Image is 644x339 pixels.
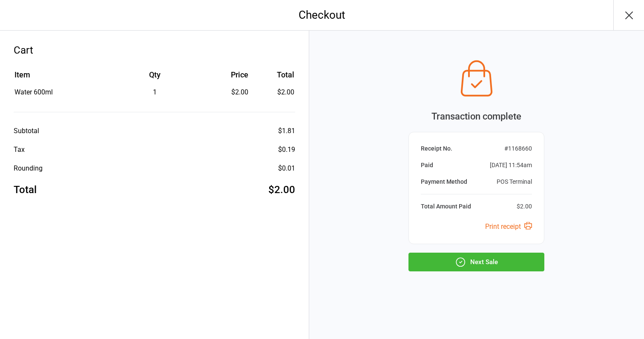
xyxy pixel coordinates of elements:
[202,69,248,80] div: Price
[497,177,532,186] div: POS Terminal
[14,126,39,136] div: Subtotal
[278,126,295,136] div: $1.81
[252,69,294,86] th: Total
[109,87,202,97] div: 1
[504,144,532,153] div: # 1168660
[421,161,433,170] div: Paid
[278,163,295,174] div: $0.01
[109,69,202,86] th: Qty
[421,144,452,153] div: Receipt No.
[421,202,471,211] div: Total Amount Paid
[14,69,108,86] th: Item
[278,145,295,155] div: $0.19
[252,87,294,97] td: $2.00
[408,109,544,123] div: Transaction complete
[408,253,544,271] button: Next Sale
[202,87,248,97] div: $2.00
[14,88,53,96] span: Water 600ml
[14,182,37,197] div: Total
[421,177,467,186] div: Payment Method
[14,145,25,155] div: Tax
[517,202,532,211] div: $2.00
[14,43,295,58] div: Cart
[485,222,532,231] a: Print receipt
[490,161,532,170] div: [DATE] 11:54am
[14,163,43,174] div: Rounding
[268,182,295,197] div: $2.00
